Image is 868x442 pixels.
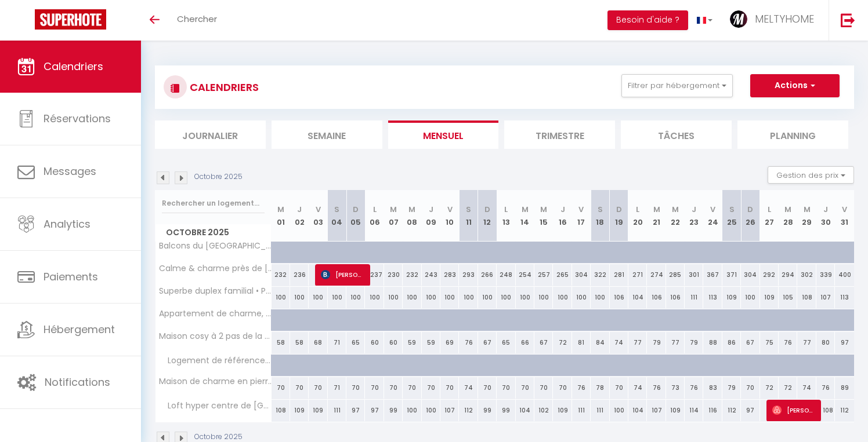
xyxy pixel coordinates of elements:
div: 100 [516,287,534,308]
th: 17 [572,190,591,242]
div: 106 [666,287,685,308]
abbr: S [466,204,471,215]
abbr: L [768,204,771,215]
div: 77 [666,332,685,353]
div: 66 [516,332,534,353]
div: 80 [816,332,835,353]
abbr: S [334,204,339,215]
abbr: M [408,204,415,215]
div: 100 [403,400,421,421]
div: 104 [628,287,647,308]
div: 67 [534,332,553,353]
div: 88 [703,332,722,353]
div: 100 [741,287,759,308]
div: 108 [816,400,835,421]
th: 10 [440,190,459,242]
div: 100 [459,287,478,308]
div: 70 [290,377,309,399]
img: ... [730,10,747,28]
abbr: L [636,204,639,215]
div: 74 [459,377,478,399]
th: 28 [779,190,797,242]
div: 77 [797,332,816,353]
div: 65 [497,332,515,353]
span: Messages [44,164,96,178]
div: 76 [572,377,591,399]
abbr: J [823,204,828,215]
abbr: M [784,204,791,215]
div: 100 [497,287,515,308]
abbr: V [842,204,847,215]
button: Besoin d'aide ? [607,10,688,30]
div: 107 [647,400,666,421]
div: 77 [628,332,647,353]
span: Balcons du [GEOGRAPHIC_DATA] à 300m - Tout à pied (4pers) [157,242,273,250]
div: 254 [516,264,534,286]
button: Gestion des prix [768,166,854,184]
div: 243 [422,264,440,286]
div: 75 [760,332,779,353]
div: 100 [365,287,384,308]
div: 76 [459,332,478,353]
div: 400 [835,264,854,286]
div: 107 [816,287,835,308]
div: 108 [797,287,816,308]
span: [PERSON_NAME] [321,264,364,286]
div: 111 [685,287,703,308]
div: 76 [779,332,797,353]
div: 232 [403,264,421,286]
div: 60 [384,332,403,353]
div: 100 [440,287,459,308]
div: 104 [628,400,647,421]
div: 67 [741,332,759,353]
div: 100 [272,287,290,308]
abbr: D [353,204,359,215]
div: 257 [534,264,553,286]
abbr: J [429,204,433,215]
div: 84 [591,332,609,353]
div: 74 [610,332,628,353]
div: 109 [666,400,685,421]
div: 70 [272,377,290,399]
div: 102 [534,400,553,421]
div: 71 [328,377,346,399]
th: 24 [703,190,722,242]
div: 83 [703,377,722,399]
span: Calme & charme près de [GEOGRAPHIC_DATA] [157,264,273,273]
div: 73 [666,377,685,399]
div: 100 [591,287,609,308]
div: 99 [497,400,515,421]
iframe: Chat [819,390,859,433]
span: Calendriers [44,59,103,74]
div: 109 [553,400,572,421]
div: 70 [365,377,384,399]
div: 116 [703,400,722,421]
span: Réservations [44,111,111,126]
div: 70 [741,377,759,399]
div: 293 [459,264,478,286]
abbr: V [316,204,321,215]
div: 100 [403,287,421,308]
div: 292 [760,264,779,286]
div: 274 [647,264,666,286]
th: 11 [459,190,478,242]
div: 70 [346,377,365,399]
div: 79 [722,377,741,399]
div: 99 [478,400,497,421]
img: Super Booking [35,9,106,30]
div: 371 [722,264,741,286]
abbr: D [747,204,753,215]
abbr: L [373,204,377,215]
div: 339 [816,264,835,286]
div: 70 [478,377,497,399]
div: 294 [779,264,797,286]
div: 100 [422,287,440,308]
div: 70 [534,377,553,399]
div: 65 [346,332,365,353]
th: 25 [722,190,741,242]
div: 106 [647,287,666,308]
div: 111 [328,400,346,421]
div: 59 [422,332,440,353]
th: 26 [741,190,759,242]
abbr: J [560,204,565,215]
